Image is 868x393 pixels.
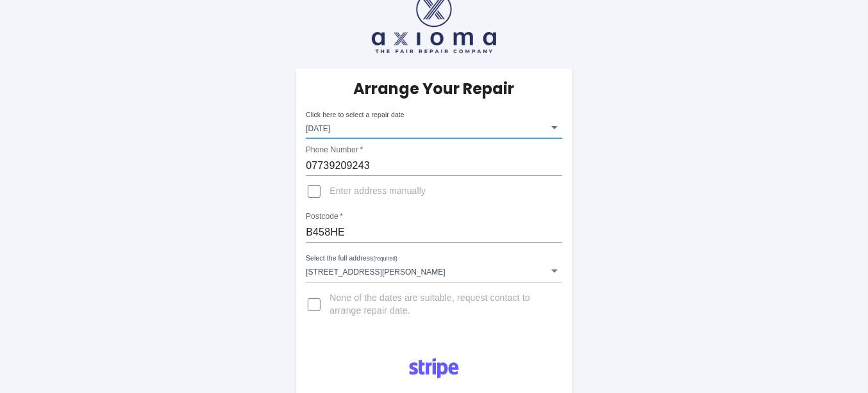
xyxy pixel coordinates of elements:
div: [DATE] [306,116,562,139]
small: (required) [374,256,397,262]
span: None of the dates are suitable, request contact to arrange repair date. [330,292,551,317]
img: Logo [402,353,466,384]
span: Enter address manually [330,185,426,198]
label: Postcode [306,211,343,222]
div: [STREET_ADDRESS][PERSON_NAME] [306,259,562,282]
h5: Arrange Your Repair [353,79,514,99]
label: Select the full address [306,253,397,264]
label: Phone Number [306,145,363,156]
label: Click here to select a repair date [306,110,405,120]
